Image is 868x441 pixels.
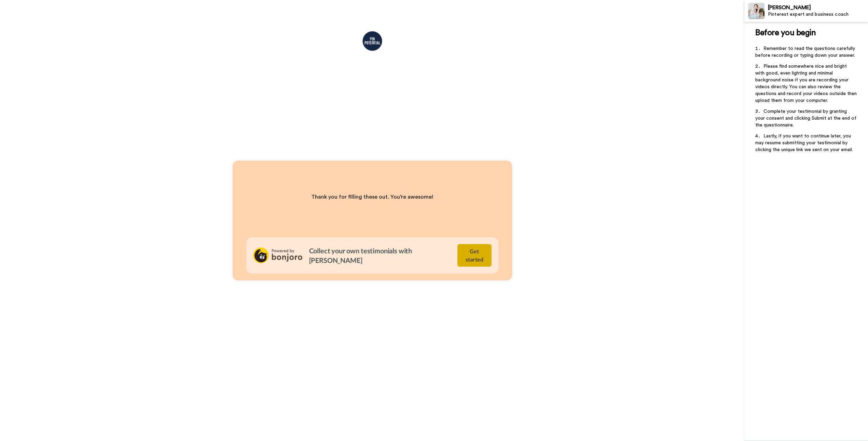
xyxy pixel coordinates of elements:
[457,244,492,267] button: Get started
[755,134,853,152] span: Lastly, if you want to continue later, you may resume submitting your testimonial by clicking the...
[768,12,868,17] div: Pinterest expert and business coach
[755,109,858,128] span: Complete your testimonial by granting your consent and clicking Submit at the end of the question...
[253,248,302,263] img: powered-by-bj.svg
[755,46,856,58] span: Remember to read the questions carefully before recording or typing down your answer.
[311,194,433,200] span: Thank you for filling these out. You’re awesome!
[309,246,451,265] h4: Collect your own testimonials with [PERSON_NAME]
[748,3,764,19] img: Profile Image
[768,4,868,11] div: [PERSON_NAME]
[755,64,858,103] span: Please find somewhere nice and bright with good, even lighting and minimal background noise if yo...
[755,29,816,37] span: Before you begin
